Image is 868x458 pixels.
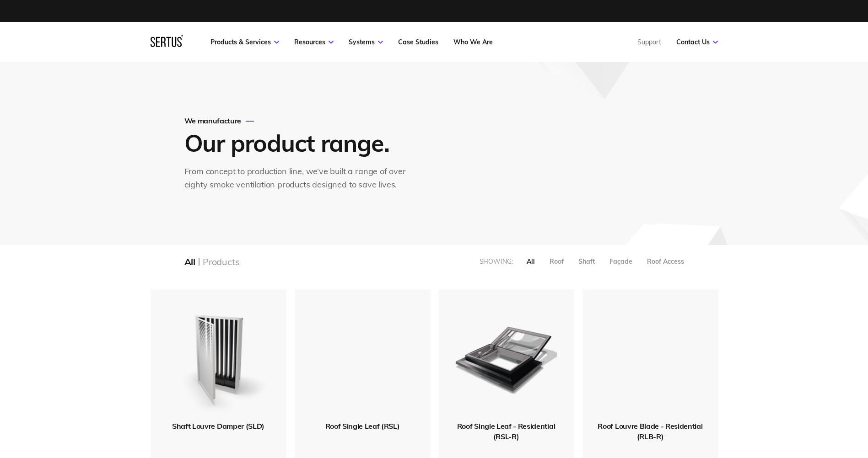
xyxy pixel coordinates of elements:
[349,38,383,46] a: Systems
[325,421,400,431] span: Roof Single Leaf (RSL)
[637,38,661,46] a: Support
[184,128,413,158] h1: Our product range.
[184,256,195,267] div: All
[550,257,564,266] div: Roof
[578,257,595,266] div: Shaft
[527,257,535,266] div: All
[457,421,555,441] span: Roof Single Leaf - Residential (RSL-R)
[480,257,513,266] div: Showing:
[398,38,438,46] a: Case Studies
[203,256,239,267] div: Products
[647,257,684,266] div: Roof Access
[598,421,702,441] span: Roof Louvre Blade - Residential (RLB-R)
[184,116,415,125] div: We manufacture
[453,38,493,46] a: Who We Are
[184,165,415,192] div: From concept to production line, we’ve built a range of over eighty smoke ventilation products de...
[172,421,264,431] span: Shaft Louvre Damper (SLD)
[210,38,279,46] a: Products & Services
[609,257,632,266] div: Façade
[294,38,334,46] a: Resources
[676,38,718,46] a: Contact Us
